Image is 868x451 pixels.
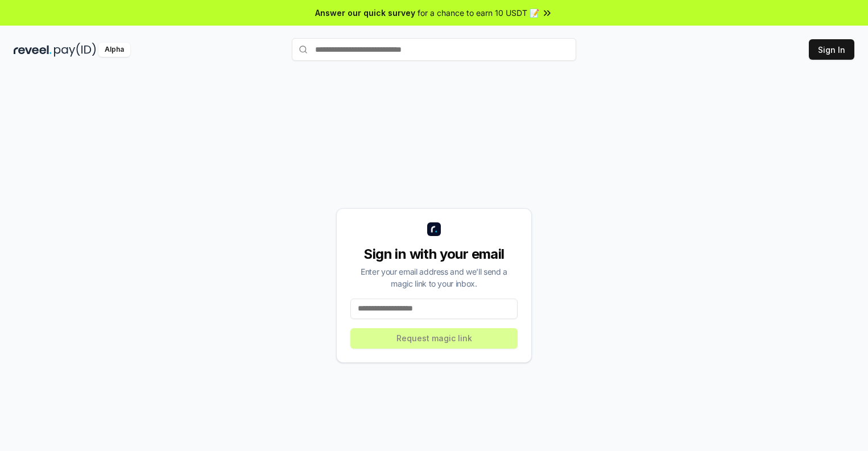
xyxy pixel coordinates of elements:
[809,39,854,60] button: Sign In
[315,7,415,19] span: Answer our quick survey
[98,43,130,57] div: Alpha
[427,222,441,236] img: logo_small
[350,266,518,289] div: Enter your email address and we’ll send a magic link to your inbox.
[350,245,518,263] div: Sign in with your email
[418,7,539,19] span: for a chance to earn 10 USDT 📝
[54,43,96,57] img: pay_id
[14,43,52,57] img: reveel_dark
